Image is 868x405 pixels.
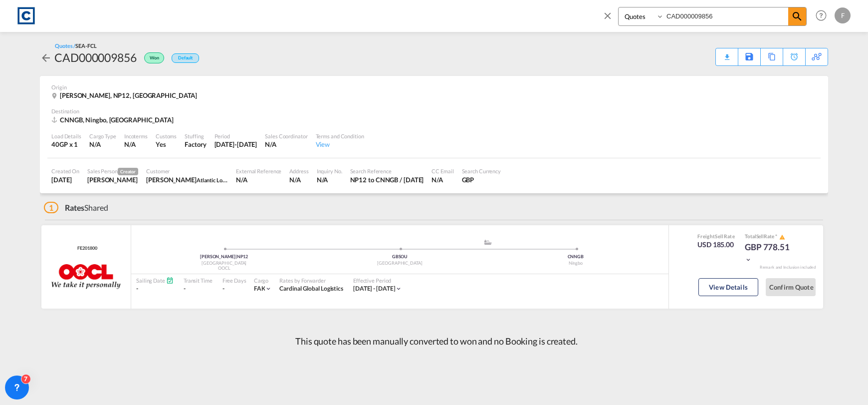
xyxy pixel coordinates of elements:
[745,233,795,241] div: Total Rate
[265,132,307,140] div: Sales Coordinator
[432,175,453,184] div: N/A
[488,260,663,267] div: Ningbo
[146,167,228,175] div: Customer
[350,175,424,184] div: NP12 to CNNGB / 23 Sep 2025
[75,245,97,252] div: Contract / Rate Agreement / Tariff / Spot Pricing Reference Number: FE201800
[55,42,97,49] div: Quotes /SEA-FCL
[172,53,199,63] div: Default
[89,140,116,149] div: N/A
[721,48,733,57] div: Quote PDF is not available at this time
[136,265,312,272] div: OOCL
[124,140,136,149] div: N/A
[835,7,851,23] div: F
[317,167,342,175] div: Inquiry No.
[237,254,248,259] span: NP12
[51,83,817,91] div: Origin
[235,254,237,259] span: |
[265,140,307,149] div: N/A
[51,132,81,140] div: Load Details
[317,175,342,184] div: N/A
[87,175,138,184] div: Lauren Prentice
[184,277,213,284] div: Transit Time
[462,175,501,184] div: GBP
[779,234,785,240] md-icon: icon-alert
[697,240,735,250] div: USD 185.00
[698,278,758,296] button: View Details
[146,175,228,184] div: Shayla Sharpe
[40,49,54,65] div: icon-arrow-left
[156,132,177,140] div: Customs
[482,240,494,245] md-icon: assets/icons/custom/ship-fill.svg
[137,49,167,65] div: Won
[488,254,663,260] div: CNNGB
[51,167,79,175] div: Created On
[289,175,308,184] div: N/A
[200,254,237,259] span: [PERSON_NAME]
[156,140,177,149] div: Yes
[54,49,137,65] div: CAD000009856
[602,10,613,21] md-icon: icon-close
[279,285,343,293] div: Cardinal Global Logistics
[316,132,364,140] div: Terms and Condition
[44,202,58,213] span: 1
[51,140,81,149] div: 40GP x 1
[75,42,96,49] span: SEA-FCL
[184,285,213,293] div: -
[664,7,788,25] input: Enter Quotation Number
[51,264,121,289] img: OOCL
[778,233,785,241] button: icon-alert
[756,233,764,239] span: Sell
[462,167,501,175] div: Search Currency
[222,285,224,293] div: -
[222,277,246,284] div: Free Days
[44,202,108,213] div: Shared
[185,140,206,149] div: Factory Stuffing
[350,167,424,175] div: Search Reference
[738,48,760,65] div: Save As Template
[353,285,396,292] span: [DATE] - [DATE]
[136,260,312,267] div: [GEOGRAPHIC_DATA]
[432,167,453,175] div: CC Email
[60,91,197,99] span: [PERSON_NAME], NP12, [GEOGRAPHIC_DATA]
[813,7,830,24] span: Help
[312,254,487,260] div: GBSOU
[124,132,148,140] div: Incoterms
[136,277,174,284] div: Sailing Date
[395,285,402,292] md-icon: icon-chevron-down
[353,285,396,293] div: 01 Sep 2025 - 30 Sep 2025
[236,175,281,184] div: N/A
[40,52,52,64] md-icon: icon-arrow-left
[279,285,343,292] span: Cardinal Global Logistics
[136,285,174,293] div: -
[254,277,272,284] div: Cargo
[51,175,79,184] div: 23 Sep 2025
[289,167,308,175] div: Address
[745,256,752,263] md-icon: icon-chevron-down
[774,233,778,239] span: Subject to Remarks
[813,7,835,25] div: Help
[215,132,257,140] div: Period
[697,233,735,240] div: Freight Rate
[75,245,97,252] span: FE201800
[51,107,817,115] div: Destination
[290,335,578,348] p: This quote has been manually converted to won and no Booking is created.
[715,233,723,239] span: Sell
[197,176,237,184] span: Atlantic Logistics
[602,7,618,31] span: icon-close
[89,132,116,140] div: Cargo Type
[766,278,816,296] button: Confirm Quote
[87,167,138,175] div: Sales Person
[215,140,257,149] div: 30 Sep 2025
[65,203,85,212] span: Rates
[721,50,733,57] md-icon: icon-download
[185,132,206,140] div: Stuffing
[166,277,174,284] md-icon: Schedules Available
[118,168,138,175] span: Creator
[791,10,803,22] md-icon: icon-magnify
[265,285,272,292] md-icon: icon-chevron-down
[312,260,487,267] div: [GEOGRAPHIC_DATA]
[15,4,37,27] img: 1fdb9190129311efbfaf67cbb4249bed.jpeg
[51,115,176,124] div: CNNGB, Ningbo, Asia Pacific
[316,140,364,149] div: View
